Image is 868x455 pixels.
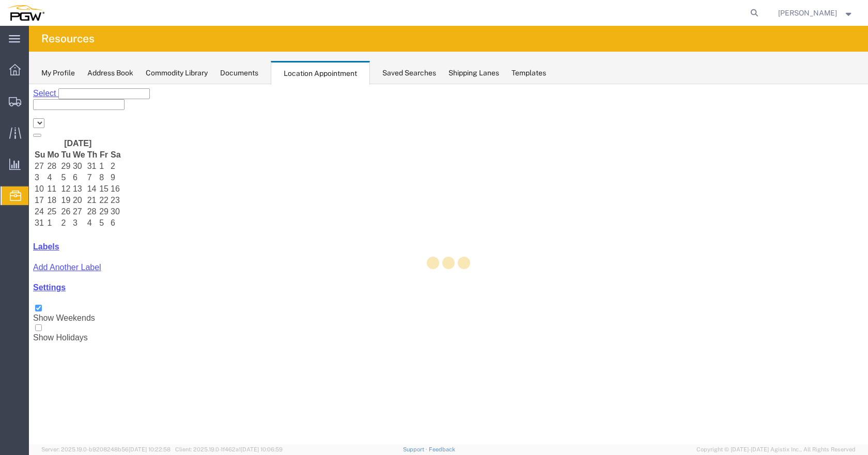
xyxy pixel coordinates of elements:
a: Settings [4,199,37,208]
td: 17 [5,111,17,121]
td: 24 [5,122,17,133]
td: 29 [70,122,80,133]
th: Su [5,66,17,76]
div: My Profile [41,68,75,79]
div: Location Appointment [271,61,370,85]
td: 31 [58,77,69,87]
td: 15 [70,100,80,110]
a: Labels [4,158,30,167]
td: 1 [18,134,30,144]
h4: Resources [41,26,95,52]
td: 27 [43,122,57,133]
td: 23 [81,111,92,121]
td: 14 [58,100,69,110]
td: 5 [70,134,80,144]
a: Select [4,5,29,13]
th: Mo [18,66,30,76]
td: 30 [81,122,92,133]
div: Templates [512,68,546,79]
td: 13 [43,100,57,110]
th: Th [58,66,69,76]
td: 18 [18,111,30,121]
th: We [43,66,57,76]
th: Tu [32,66,42,76]
input: Show Holidays [6,240,13,247]
label: Show Holidays [4,240,59,258]
td: 30 [43,77,57,87]
td: 12 [32,100,42,110]
span: [DATE] 10:22:58 [129,446,171,452]
div: Commodity Library [146,68,208,79]
th: [DATE] [18,54,80,65]
td: 5 [32,88,42,99]
span: Copyright © [DATE]-[DATE] Agistix Inc., All Rights Reserved [696,445,856,454]
th: Sa [81,66,92,76]
img: logo [7,5,44,21]
td: 3 [5,88,17,99]
td: 21 [58,111,69,121]
td: 27 [5,77,17,87]
td: 28 [58,122,69,133]
a: Support [403,446,429,452]
td: 16 [81,100,92,110]
a: Feedback [429,446,455,452]
span: Client: 2025.19.0-1f462a1 [175,446,283,452]
label: Show Weekends [4,220,66,238]
div: Address Book [87,68,133,79]
div: Shipping Lanes [448,68,499,79]
div: Saved Searches [382,68,436,79]
td: 4 [18,88,30,99]
td: 20 [43,111,57,121]
td: 8 [70,88,80,99]
td: 4 [58,134,69,144]
td: 7 [58,88,69,99]
span: Server: 2025.19.0-b9208248b56 [41,446,171,452]
th: Fr [70,66,80,76]
span: [DATE] 10:06:59 [241,446,283,452]
td: 3 [43,134,57,144]
span: Select [4,5,27,13]
td: 29 [32,77,42,87]
a: Add Another Label [4,179,72,187]
td: 22 [70,111,80,121]
td: 2 [32,134,42,144]
td: 25 [18,122,30,133]
td: 31 [5,134,17,144]
button: [PERSON_NAME] [778,7,854,19]
td: 28 [18,77,30,87]
td: 26 [32,122,42,133]
div: Documents [220,68,258,79]
td: 19 [32,111,42,121]
td: 10 [5,100,17,110]
td: 11 [18,100,30,110]
span: Brandy Shannon [778,7,837,19]
td: 2 [81,77,92,87]
td: 9 [81,88,92,99]
td: 1 [70,77,80,87]
td: 6 [43,88,57,99]
td: 6 [81,134,92,144]
input: Show Weekends [6,221,13,227]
